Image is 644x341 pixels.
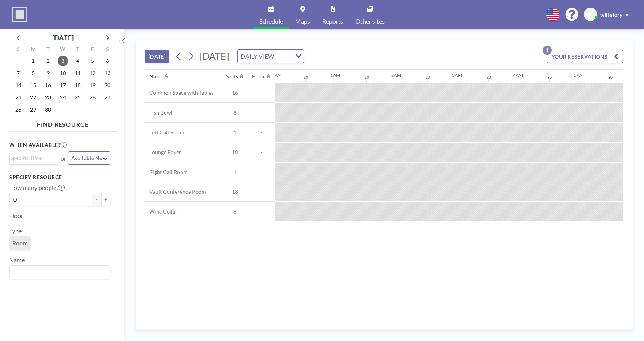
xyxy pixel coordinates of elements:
[330,72,340,78] div: 1AM
[28,56,38,66] span: Monday, September 1, 2025
[199,50,229,62] span: [DATE]
[61,155,66,162] span: or
[56,45,70,55] div: W
[13,68,24,78] span: Sunday, September 7, 2025
[222,129,248,136] span: 1
[547,75,552,80] div: 30
[145,208,177,215] span: Wine Cellar
[87,56,98,66] span: Friday, September 5, 2025
[9,184,65,191] label: How many people?
[486,75,491,80] div: 30
[608,75,613,80] div: 30
[222,208,248,215] span: 8
[248,129,275,136] span: -
[391,72,401,78] div: 2AM
[248,169,275,175] span: -
[145,50,169,63] button: [DATE]
[9,174,110,181] h3: Specify resource
[239,51,276,61] span: DAILY VIEW
[145,149,181,156] span: Lounge Foyer
[13,80,24,91] span: Sunday, September 14, 2025
[102,92,113,103] span: Saturday, September 27, 2025
[222,149,248,156] span: 10
[43,68,53,78] span: Tuesday, September 9, 2025
[248,208,275,215] span: -
[12,239,28,247] span: Room
[43,92,53,103] span: Tuesday, September 23, 2025
[58,56,68,66] span: Wednesday, September 3, 2025
[12,7,27,22] img: organization-logo
[58,80,68,91] span: Wednesday, September 17, 2025
[11,45,26,55] div: S
[304,75,308,80] div: 30
[87,68,98,78] span: Friday, September 12, 2025
[58,68,68,78] span: Wednesday, September 10, 2025
[43,56,53,66] span: Tuesday, September 2, 2025
[513,72,523,78] div: 4AM
[87,80,98,91] span: Friday, September 19, 2025
[13,92,24,103] span: Sunday, September 21, 2025
[72,56,83,66] span: Thursday, September 4, 2025
[9,212,23,220] label: Floor
[145,129,184,136] span: Left Call Room
[26,45,41,55] div: M
[547,50,623,63] button: YOUR RESERVATIONS1
[222,169,248,175] span: 1
[222,188,248,195] span: 18
[248,89,275,96] span: -
[41,45,56,55] div: T
[222,89,248,96] span: 16
[145,89,214,96] span: Common Space with Tables
[145,188,206,195] span: Vault Conference Room
[145,169,188,175] span: Right Call Room
[222,109,248,116] span: 8
[10,267,106,277] input: Search for option
[355,18,385,24] span: Other sites
[10,154,54,162] input: Search for option
[574,72,584,78] div: 5AM
[248,109,275,116] span: -
[92,193,101,206] button: -
[226,73,238,80] div: Seats
[100,45,115,55] div: S
[58,92,68,103] span: Wednesday, September 24, 2025
[586,11,595,18] span: WS
[10,152,59,164] div: Search for option
[52,32,74,43] div: [DATE]
[72,92,83,103] span: Thursday, September 25, 2025
[68,151,110,165] button: Available Now
[252,73,265,80] div: Floor
[71,155,107,161] span: Available Now
[28,92,38,103] span: Monday, September 22, 2025
[70,45,85,55] div: T
[248,149,275,156] span: -
[238,50,304,63] div: Search for option
[149,73,163,80] div: Name
[43,104,53,115] span: Tuesday, September 30, 2025
[102,56,113,66] span: Saturday, September 6, 2025
[102,80,113,91] span: Saturday, September 20, 2025
[28,68,38,78] span: Monday, September 8, 2025
[9,227,22,235] label: Type
[543,46,552,55] p: 1
[9,256,25,264] label: Name
[425,75,430,80] div: 30
[9,118,117,128] h4: FIND RESOURCE
[600,11,622,18] span: will story
[28,80,38,91] span: Monday, September 15, 2025
[43,80,53,91] span: Tuesday, September 16, 2025
[259,18,283,24] span: Schedule
[72,68,83,78] span: Thursday, September 11, 2025
[276,51,291,61] input: Search for option
[295,18,310,24] span: Maps
[248,188,275,195] span: -
[85,45,100,55] div: F
[101,193,110,206] button: +
[452,72,462,78] div: 3AM
[269,72,282,78] div: 12AM
[72,80,83,91] span: Thursday, September 18, 2025
[102,68,113,78] span: Saturday, September 13, 2025
[87,92,98,103] span: Friday, September 26, 2025
[28,104,38,115] span: Monday, September 29, 2025
[10,266,110,279] div: Search for option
